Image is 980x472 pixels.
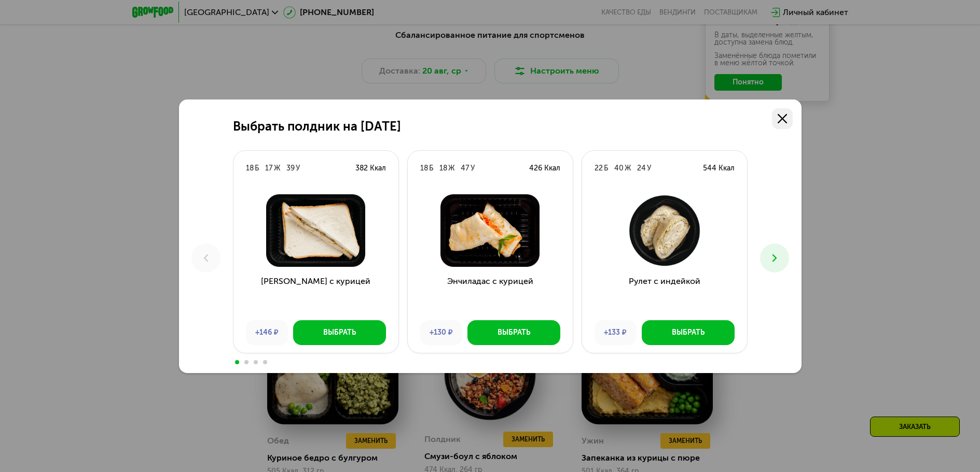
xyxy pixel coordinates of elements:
div: 47 [461,163,470,174]
div: У [647,163,651,174]
div: 22 [595,163,603,174]
div: 40 [614,163,624,174]
div: Выбрать [672,327,705,338]
div: +130 ₽ [420,320,462,345]
h3: Энчиладас с курицей [408,275,573,312]
div: У [296,163,300,174]
div: 39 [286,163,295,174]
div: +146 ₽ [246,320,288,345]
div: Б [429,163,433,174]
h2: Выбрать полдник на [DATE] [233,119,401,134]
div: 24 [637,163,646,174]
img: Рулет с индейкой [590,194,739,267]
div: Б [255,163,259,174]
button: Выбрать [642,320,735,345]
div: Ж [625,163,631,174]
img: Сэндвич с курицей [242,194,390,267]
div: 18 [246,163,254,174]
h3: [PERSON_NAME] с курицей [233,275,398,312]
button: Выбрать [293,320,386,345]
div: 18 [420,163,428,174]
div: 17 [265,163,273,174]
div: Ж [274,163,280,174]
div: Ж [448,163,454,174]
button: Выбрать [467,320,560,345]
div: 426 Ккал [529,163,560,174]
div: 18 [439,163,447,174]
div: 382 Ккал [355,163,386,174]
div: У [471,163,475,174]
div: Выбрать [498,327,530,338]
img: Энчиладас с курицей [416,194,564,267]
div: Выбрать [323,327,356,338]
div: Б [604,163,608,174]
div: 544 Ккал [703,163,735,174]
div: +133 ₽ [595,320,637,345]
h3: Рулет с индейкой [582,275,747,312]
